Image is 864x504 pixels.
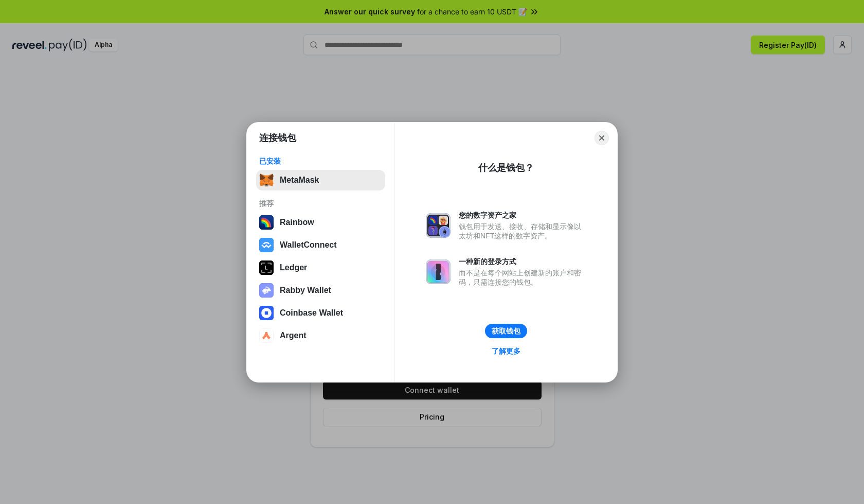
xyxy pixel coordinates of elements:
[280,263,307,272] div: Ledger
[492,346,520,356] div: 了解更多
[256,257,385,278] button: Ledger
[256,325,385,346] button: Argent
[280,286,331,295] div: Rabby Wallet
[492,326,520,336] div: 获取钱包
[259,173,274,187] img: svg+xml,%3Csvg%20fill%3D%22none%22%20height%3D%2233%22%20viewBox%3D%220%200%2035%2033%22%20width%...
[280,331,307,340] div: Argent
[256,280,385,301] button: Rabby Wallet
[259,306,274,320] img: svg+xml,%3Csvg%20width%3D%2228%22%20height%3D%2228%22%20viewBox%3D%220%200%2028%2028%22%20fill%3D...
[259,199,382,208] div: 推荐
[256,235,385,255] button: WalletConnect
[256,303,385,323] button: Coinbase Wallet
[459,222,586,240] div: 钱包用于发送、接收、存储和显示像以太坊和NFT这样的数字资产。
[426,259,451,284] img: svg+xml,%3Csvg%20xmlns%3D%22http%3A%2F%2Fwww.w3.org%2F2000%2Fsvg%22%20fill%3D%22none%22%20viewBox...
[280,218,314,227] div: Rainbow
[459,211,586,220] div: 您的数字资产之家
[259,157,382,166] div: 已安装
[259,283,274,298] img: svg+xml,%3Csvg%20xmlns%3D%22http%3A%2F%2Fwww.w3.org%2F2000%2Fsvg%22%20fill%3D%22none%22%20viewBox...
[280,176,319,185] div: MetaMask
[280,308,343,318] div: Coinbase Wallet
[256,170,385,190] button: MetaMask
[426,213,451,238] img: svg+xml,%3Csvg%20xmlns%3D%22http%3A%2F%2Fwww.w3.org%2F2000%2Fsvg%22%20fill%3D%22none%22%20viewBox...
[259,328,274,343] img: svg+xml,%3Csvg%20width%3D%2228%22%20height%3D%2228%22%20viewBox%3D%220%200%2028%2028%22%20fill%3D...
[459,257,586,266] div: 一种新的登录方式
[259,260,274,275] img: svg+xml,%3Csvg%20xmlns%3D%22http%3A%2F%2Fwww.w3.org%2F2000%2Fsvg%22%20width%3D%2228%22%20height%3...
[280,240,337,250] div: WalletConnect
[485,344,527,358] a: 了解更多
[485,324,527,338] button: 获取钱包
[595,131,609,145] button: Close
[259,132,296,144] h1: 连接钱包
[459,268,586,287] div: 而不是在每个网站上创建新的账户和密码，只需连接您的钱包。
[259,238,274,252] img: svg+xml,%3Csvg%20width%3D%2228%22%20height%3D%2228%22%20viewBox%3D%220%200%2028%2028%22%20fill%3D...
[256,212,385,233] button: Rainbow
[478,162,534,174] div: 什么是钱包？
[259,215,274,230] img: svg+xml,%3Csvg%20width%3D%22120%22%20height%3D%22120%22%20viewBox%3D%220%200%20120%20120%22%20fil...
